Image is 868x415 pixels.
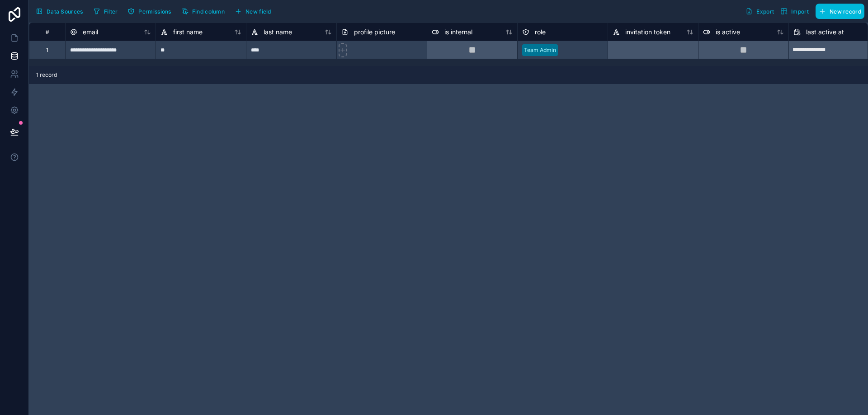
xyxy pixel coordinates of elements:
[812,4,864,19] a: New record
[806,28,844,37] span: last active at
[742,4,777,19] button: Export
[264,28,292,37] span: last name
[178,5,228,18] button: Find column
[716,28,740,37] span: is active
[90,5,121,18] button: Filter
[124,5,174,18] button: Permissions
[791,8,809,15] span: Import
[625,28,670,37] span: invitation token
[756,8,774,15] span: Export
[138,8,171,15] span: Permissions
[777,4,812,19] button: Import
[816,4,864,19] button: New record
[104,8,118,15] span: Filter
[33,4,86,19] button: Data Sources
[83,28,98,37] span: email
[830,8,861,15] span: New record
[444,28,472,37] span: is internal
[124,5,178,18] a: Permissions
[173,28,203,37] span: first name
[245,8,271,15] span: New field
[354,28,395,37] span: profile picture
[524,46,556,54] div: Team Admin
[535,28,546,37] span: role
[192,8,225,15] span: Find column
[36,28,58,35] div: #
[46,47,48,54] div: 1
[47,8,83,15] span: Data Sources
[231,5,274,18] button: New field
[36,71,57,79] span: 1 record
